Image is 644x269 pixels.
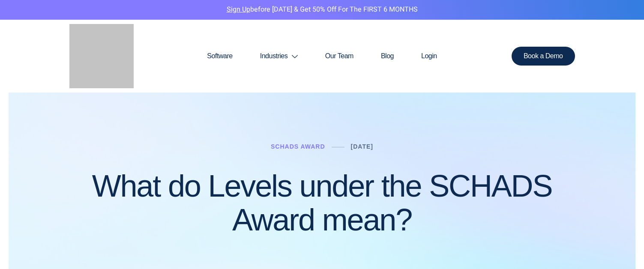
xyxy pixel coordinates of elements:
[6,4,638,15] p: before [DATE] & Get 50% Off for the FIRST 6 MONTHS
[351,143,373,150] a: [DATE]
[512,47,575,66] a: Book a Demo
[69,169,575,237] h1: What do Levels under the SCHADS Award mean?
[367,36,407,77] a: Blog
[524,53,563,60] span: Book a Demo
[407,36,451,77] a: Login
[271,143,325,150] a: Schads Award
[227,4,250,15] a: Sign Up
[246,36,312,77] a: Industries
[193,36,246,77] a: Software
[312,36,367,77] a: Our Team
